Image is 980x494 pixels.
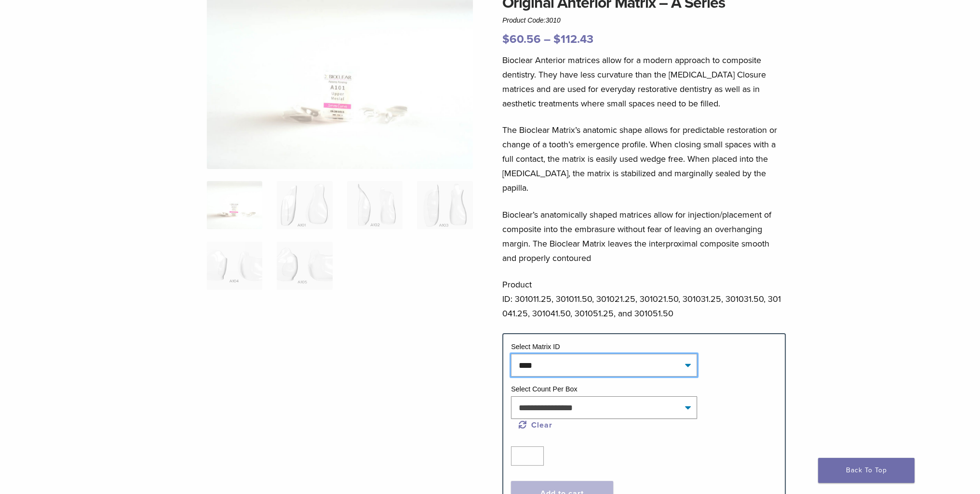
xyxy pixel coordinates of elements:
[553,32,593,46] bdi: 112.43
[277,181,332,229] img: Original Anterior Matrix - A Series - Image 2
[511,343,560,351] label: Select Matrix ID
[818,458,914,483] a: Back To Top
[207,181,262,229] img: Anterior-Original-A-Series-Matrices-324x324.jpg
[502,277,786,321] p: Product ID: 301011.25, 301011.50, 301021.25, 301021.50, 301031.25, 301031.50, 301041.25, 301041.5...
[519,420,552,430] a: Clear
[277,242,332,290] img: Original Anterior Matrix - A Series - Image 6
[502,53,786,111] p: Bioclear Anterior matrices allow for a modern approach to composite dentistry. They have less cur...
[502,123,786,195] p: The Bioclear Matrix’s anatomic shape allows for predictable restoration or change of a tooth’s em...
[207,242,262,290] img: Original Anterior Matrix - A Series - Image 5
[511,385,577,393] label: Select Count Per Box
[347,181,403,229] img: Original Anterior Matrix - A Series - Image 3
[502,32,510,46] span: $
[544,32,550,46] span: –
[546,16,561,24] span: 3010
[502,16,561,24] span: Product Code:
[502,32,541,46] bdi: 60.56
[417,181,472,229] img: Original Anterior Matrix - A Series - Image 4
[553,32,561,46] span: $
[502,208,786,265] p: Bioclear’s anatomically shaped matrices allow for injection/placement of composite into the embra...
